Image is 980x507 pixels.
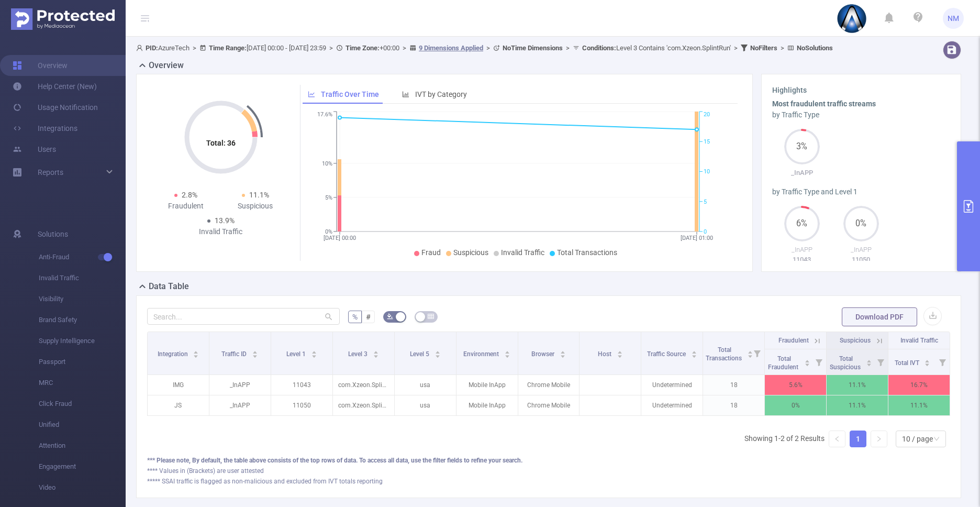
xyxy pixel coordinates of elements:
[182,191,197,199] span: 2.8%
[750,332,764,374] i: Filter menu
[703,375,764,395] p: 18
[900,337,938,344] span: Invalid Traffic
[39,435,126,456] span: Attention
[209,375,271,395] p: _InAPP
[888,375,950,395] p: 16.7%
[834,436,840,442] i: icon: left
[866,358,872,361] i: icon: caret-up
[158,350,190,358] span: Integration
[768,355,800,371] span: Total Fraudulent
[831,245,890,255] p: _InAPP
[146,44,158,52] b: PID:
[147,466,950,476] div: **** Values in (Brackets) are user attested
[518,395,580,415] p: Chrome Mobile
[598,350,613,358] span: Host
[373,349,378,352] i: icon: caret-up
[373,349,379,356] div: Sort
[11,8,115,30] img: Protected Media
[366,313,371,321] span: #
[924,358,930,365] div: Sort
[415,90,467,98] span: IVT by Category
[193,354,199,357] i: icon: caret-down
[873,349,888,374] i: Filter menu
[777,44,787,52] span: >
[352,313,358,321] span: %
[842,307,917,326] button: Download PDF
[772,168,831,178] p: _InAPP
[13,76,97,97] a: Help Center (New)
[39,477,126,498] span: Video
[925,358,930,361] i: icon: caret-up
[617,349,622,352] i: icon: caret-up
[419,44,483,52] u: 9 Dimensions Applied
[252,349,258,352] i: icon: caret-up
[221,201,291,212] div: Suspicious
[39,247,126,268] span: Anti-Fraud
[504,349,510,356] div: Sort
[827,395,888,415] p: 11.1%
[518,375,580,395] p: Chrome Mobile
[888,395,950,415] p: 11.1%
[772,109,950,120] div: by Traffic Type
[421,248,441,257] span: Fraud
[647,350,687,358] span: Traffic Source
[617,354,622,357] i: icon: caret-down
[750,44,777,52] b: No Filters
[39,351,126,372] span: Passport
[935,349,950,374] i: Filter menu
[311,349,317,356] div: Sort
[706,346,743,362] span: Total Transactions
[215,216,235,225] span: 13.9%
[399,44,409,52] span: >
[925,362,930,365] i: icon: caret-down
[691,349,697,356] div: Sort
[582,44,616,52] b: Conditions :
[563,44,573,52] span: >
[765,395,826,415] p: 0%
[435,349,441,356] div: Sort
[456,375,518,395] p: Mobile InApp
[435,354,440,357] i: icon: caret-down
[286,350,307,358] span: Level 1
[483,44,493,52] span: >
[731,44,741,52] span: >
[410,350,431,358] span: Level 5
[39,414,126,435] span: Unified
[373,354,378,357] i: icon: caret-down
[402,91,409,98] i: icon: bar-chart
[804,358,810,365] div: Sort
[748,349,753,352] i: icon: caret-up
[850,431,866,447] li: 1
[395,375,456,395] p: usa
[206,139,236,147] tspan: Total: 36
[829,431,845,447] li: Previous Page
[704,112,710,118] tspan: 20
[805,358,810,361] i: icon: caret-up
[876,436,882,442] i: icon: right
[151,201,221,212] div: Fraudulent
[744,431,825,447] li: Showing 1-2 of 2 Results
[504,354,510,357] i: icon: caret-down
[866,358,872,365] div: Sort
[747,349,753,356] div: Sort
[428,313,434,319] i: icon: table
[866,362,872,365] i: icon: caret-down
[453,248,488,257] span: Suspicious
[772,186,950,197] div: by Traffic Type and Level 1
[948,8,959,29] span: NM
[39,330,126,351] span: Supply Intelligence
[681,235,713,241] tspan: [DATE] 01:00
[38,162,63,183] a: Reports
[321,90,379,98] span: Traffic Over Time
[463,350,500,358] span: Environment
[39,310,126,330] span: Brand Safety
[765,375,826,395] p: 5.6%
[617,349,623,356] div: Sort
[39,456,126,477] span: Engagement
[136,45,146,51] i: icon: user
[704,169,710,175] tspan: 10
[560,349,565,352] i: icon: caret-up
[557,248,617,257] span: Total Transactions
[435,349,440,352] i: icon: caret-up
[322,160,332,167] tspan: 10%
